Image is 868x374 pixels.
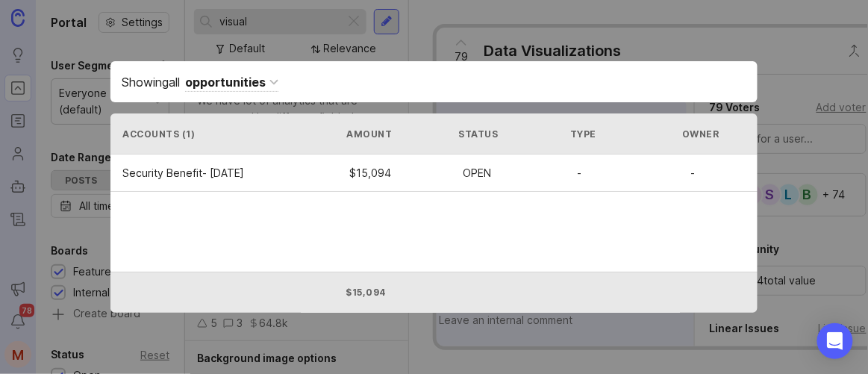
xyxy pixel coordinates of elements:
[817,323,853,359] div: Open Intercom Messenger
[346,286,458,299] div: $15,094
[350,168,463,178] div: $15,094
[458,128,570,140] div: Status
[346,128,458,140] div: Amount
[122,72,746,91] div: Showing all
[122,128,346,140] div: Accounts ( 1 )
[185,73,266,91] div: opportunities
[570,128,682,140] div: Type
[122,168,349,178] div: Security Benefit- [DATE]
[682,128,794,140] div: Owner
[463,168,577,178] div: open
[577,168,690,178] div: -
[690,168,804,178] div: -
